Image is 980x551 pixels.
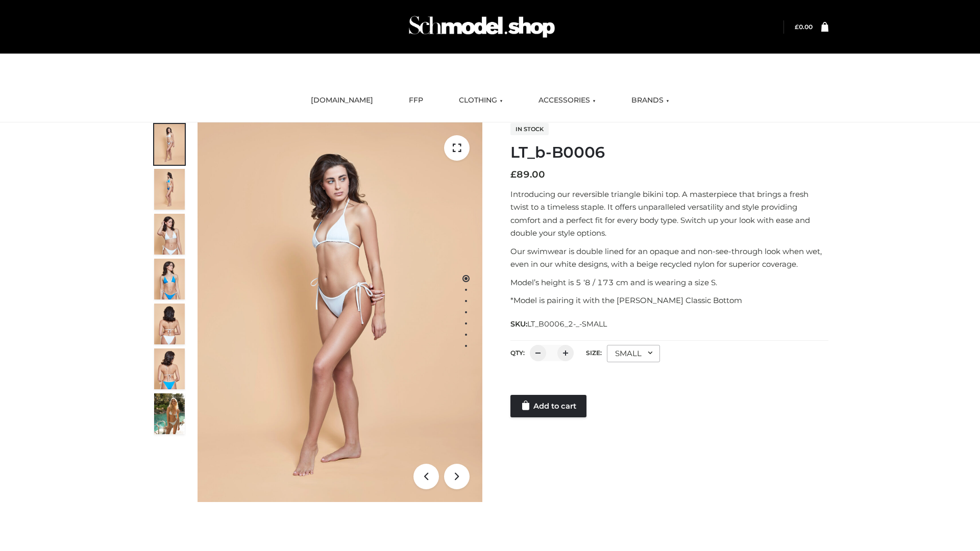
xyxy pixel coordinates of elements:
[527,319,607,329] span: LT_B0006_2-_-SMALL
[154,214,185,255] img: ArielClassicBikiniTop_CloudNine_AzureSky_OW114ECO_3-scaled.jpg
[510,395,586,417] a: Add to cart
[154,124,185,165] img: ArielClassicBikiniTop_CloudNine_AzureSky_OW114ECO_1-scaled.jpg
[510,276,828,289] p: Model’s height is 5 ‘8 / 173 cm and is wearing a size S.
[451,89,510,112] a: CLOTHING
[795,23,799,31] span: £
[795,23,813,31] bdi: 0.00
[510,169,545,180] bdi: 89.00
[510,318,608,330] span: SKU:
[510,188,828,240] p: Introducing our reversible triangle bikini top. A masterpiece that brings a fresh twist to a time...
[795,23,813,31] a: £0.00
[510,143,828,162] h1: LT_b-B0006
[510,123,549,135] span: In stock
[510,349,525,357] label: QTY:
[198,122,482,502] img: ArielClassicBikiniTop_CloudNine_AzureSky_OW114ECO_1
[510,169,517,180] span: £
[401,89,431,112] a: FFP
[624,89,677,112] a: BRANDS
[154,259,185,299] img: ArielClassicBikiniTop_CloudNine_AzureSky_OW114ECO_4-scaled.jpg
[607,345,660,362] div: SMALL
[405,7,558,47] img: Schmodel Admin 964
[154,169,185,210] img: ArielClassicBikiniTop_CloudNine_AzureSky_OW114ECO_2-scaled.jpg
[154,348,185,389] img: ArielClassicBikiniTop_CloudNine_AzureSky_OW114ECO_8-scaled.jpg
[154,304,185,344] img: ArielClassicBikiniTop_CloudNine_AzureSky_OW114ECO_7-scaled.jpg
[586,349,602,357] label: Size:
[154,393,185,434] img: Arieltop_CloudNine_AzureSky2.jpg
[303,89,381,112] a: [DOMAIN_NAME]
[510,294,828,307] p: *Model is pairing it with the [PERSON_NAME] Classic Bottom
[531,89,603,112] a: ACCESSORIES
[510,245,828,271] p: Our swimwear is double lined for an opaque and non-see-through look when wet, even in our white d...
